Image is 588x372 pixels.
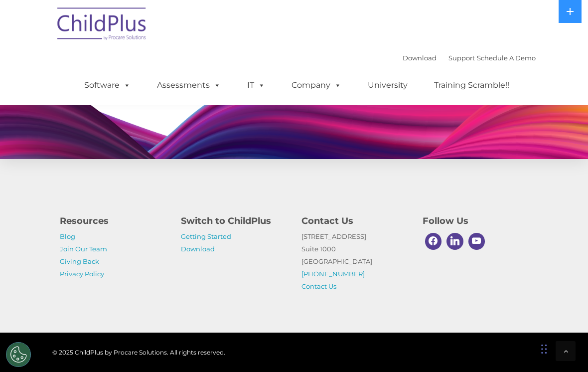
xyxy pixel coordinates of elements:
[403,54,536,62] font: |
[423,230,444,252] a: Facebook
[424,75,519,95] a: Training Scramble!!
[52,349,225,356] span: © 2025 ChildPlus by Procare Solutions. All rights reserved.
[301,282,336,290] a: Contact Us
[477,54,536,62] a: Schedule A Demo
[538,324,588,372] iframe: Chat Widget
[60,214,166,228] h4: Resources
[74,75,141,95] a: Software
[301,214,408,228] h4: Contact Us
[60,245,107,253] a: Join Our Team
[181,232,231,240] a: Getting Started
[52,0,152,50] img: ChildPlus by Procare Solutions
[282,75,351,95] a: Company
[60,232,75,240] a: Blog
[358,75,418,95] a: University
[60,270,104,278] a: Privacy Policy
[444,230,466,252] a: Linkedin
[147,75,231,95] a: Assessments
[466,230,488,252] a: Youtube
[60,257,99,265] a: Giving Back
[6,342,31,367] button: Cookies Settings
[301,270,365,278] a: [PHONE_NUMBER]
[541,334,547,364] div: Drag
[181,245,215,253] a: Download
[423,214,529,228] h4: Follow Us
[301,230,408,293] p: [STREET_ADDRESS] Suite 1000 [GEOGRAPHIC_DATA]
[237,75,275,95] a: IT
[181,214,287,228] h4: Switch to ChildPlus
[403,54,437,62] a: Download
[448,54,475,62] a: Support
